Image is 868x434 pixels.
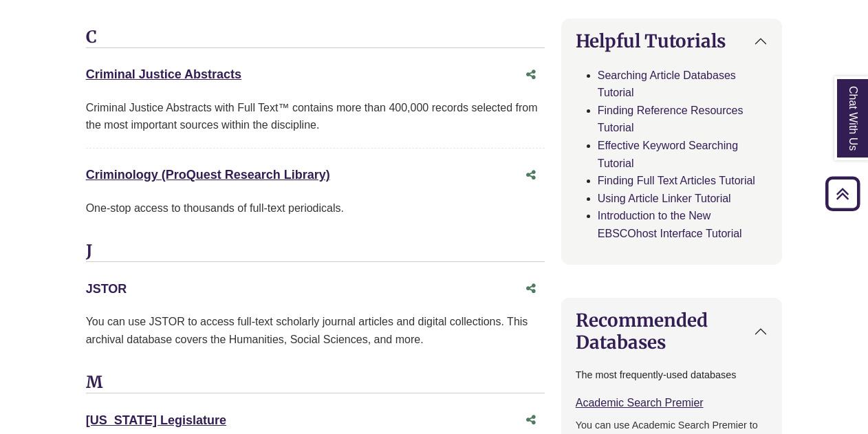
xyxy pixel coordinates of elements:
[576,397,704,409] a: Academic Search Premier
[517,407,545,433] button: Share this database
[517,276,545,302] button: Share this database
[86,99,545,134] div: Criminal Justice Abstracts with Full Text™ contains more than 400,000 records selected from the m...
[517,62,545,88] button: Share this database
[576,367,768,383] p: The most frequently-used databases
[86,413,226,427] a: [US_STATE] Legislature
[598,175,755,186] a: Finding Full Text Articles Tutorial
[86,373,545,393] h3: M
[821,184,865,203] a: Back to Top
[86,168,330,182] a: Criminology (ProQuest Research Library)
[598,210,742,239] a: Introduction to the New EBSCOhost Interface Tutorial
[86,67,241,81] a: Criminal Justice Abstracts
[562,299,782,363] button: Recommended Databases
[598,69,736,99] a: Searching Article Databases Tutorial
[598,140,738,169] a: Effective Keyword Searching Tutorial
[86,28,545,48] h3: C
[517,162,545,188] button: Share this database
[598,105,744,134] a: Finding Reference Resources Tutorial
[598,193,731,204] a: Using Article Linker Tutorial
[86,313,545,348] p: You can use JSTOR to access full-text scholarly journal articles and digital collections. This ar...
[562,19,782,63] button: Helpful Tutorials
[86,282,127,296] a: JSTOR
[86,199,545,217] p: One-stop access to thousands of full-text periodicals.
[86,241,545,262] h3: J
